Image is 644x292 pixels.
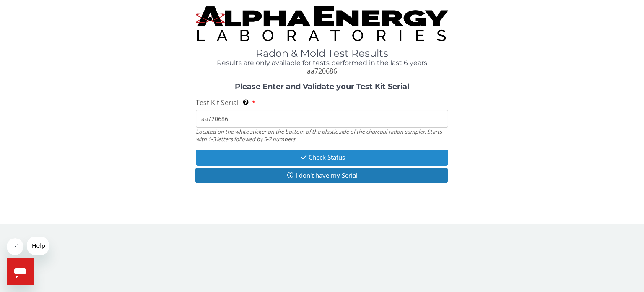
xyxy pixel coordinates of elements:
iframe: Button to launch messaging window [7,258,34,285]
button: Check Status [196,150,448,165]
iframe: Close message [7,238,23,255]
img: TightCrop.jpg [196,6,448,41]
span: aa720686 [307,66,337,76]
h4: Results are only available for tests performed in the last 6 years [196,59,448,67]
button: I don't have my Serial [195,168,448,183]
iframe: Message from company [27,237,49,255]
strong: Please Enter and Validate your Test Kit Serial [235,82,409,91]
div: Located on the white sticker on the bottom of the plastic side of the charcoal radon sampler. Sta... [196,128,448,143]
h1: Radon & Mold Test Results [196,48,448,59]
span: Test Kit Serial [196,98,239,107]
